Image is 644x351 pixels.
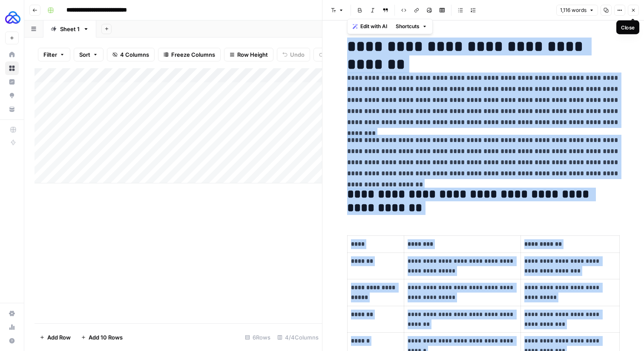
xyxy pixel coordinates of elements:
[5,307,19,320] a: Settings
[158,48,221,61] button: Freeze Columns
[5,7,19,28] button: Workspace: AUQ
[392,21,431,32] button: Shortcuts
[5,10,20,25] img: AUQ Logo
[60,25,80,33] div: Sheet 1
[277,48,310,61] button: Undo
[274,331,322,344] div: 4/4 Columns
[89,333,123,342] span: Add 10 Rows
[34,331,76,344] button: Add Row
[5,102,19,116] a: Your Data
[120,50,149,59] span: 4 Columns
[43,20,96,38] a: Sheet 1
[621,23,635,31] div: Close
[5,48,19,61] a: Home
[5,61,19,75] a: Browse
[5,89,19,102] a: Opportunities
[241,331,274,344] div: 6 Rows
[74,48,103,61] button: Sort
[290,50,305,59] span: Undo
[107,48,155,61] button: 4 Columns
[76,331,128,344] button: Add 10 Rows
[556,5,598,16] button: 1,116 words
[349,21,391,32] button: Edit with AI
[224,48,273,61] button: Row Height
[5,334,19,348] button: Help + Support
[171,50,215,59] span: Freeze Columns
[43,50,57,59] span: Filter
[47,333,71,342] span: Add Row
[560,6,586,14] span: 1,116 words
[237,50,268,59] span: Row Height
[79,50,90,59] span: Sort
[5,75,19,89] a: Insights
[5,320,19,334] a: Usage
[38,48,70,61] button: Filter
[396,23,420,30] span: Shortcuts
[360,23,387,30] span: Edit with AI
